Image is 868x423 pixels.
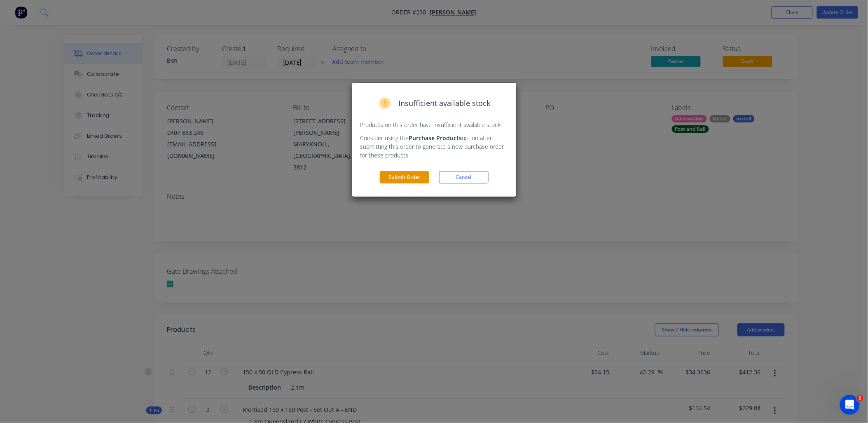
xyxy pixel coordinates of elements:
button: Submit Order [380,171,429,183]
span: 1 [857,395,863,402]
p: Products on this order have insufficient available stock. [360,120,508,129]
p: Consider using the option after submitting this order to generate a new purchase order for these ... [360,134,508,160]
strong: Purchase Products [409,134,462,142]
span: Insufficient available stock [399,98,491,109]
button: Cancel [439,171,489,183]
iframe: Intercom live chat [840,395,860,415]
